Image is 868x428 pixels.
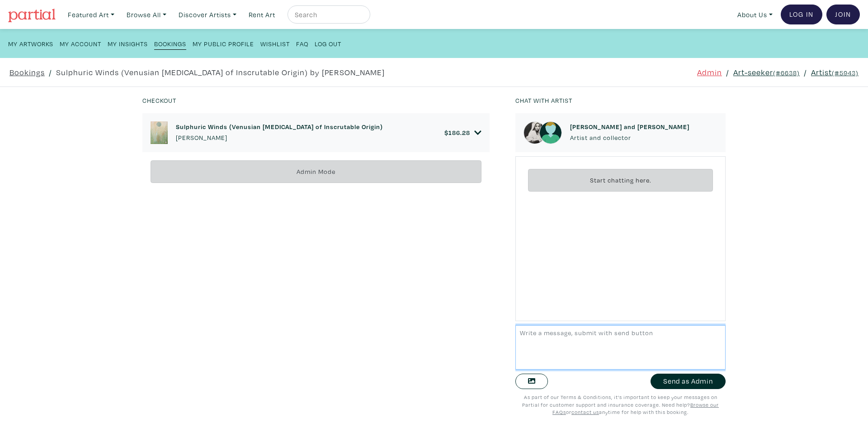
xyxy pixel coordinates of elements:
img: phpThumb.php [151,121,168,144]
span: 186.28 [448,128,470,137]
small: Wishlist [260,39,290,48]
p: [PERSON_NAME] [176,133,383,143]
img: avatar.png [539,121,562,144]
small: My Account [60,39,101,48]
a: Sulphuric Winds (Venusian [MEDICAL_DATA] of Inscrutable Origin) [PERSON_NAME] [176,123,383,142]
a: About Us [733,5,777,24]
small: My Artworks [8,39,53,48]
span: / [49,66,52,78]
span: / [726,66,729,78]
small: (#5943) [832,68,859,77]
small: As part of our Terms & Conditions, it's important to keep your messages on Partial for customer s... [522,394,719,415]
a: Featured Art [64,5,118,24]
span: / [804,66,807,78]
a: Rent Art [245,5,279,24]
a: FAQ [296,37,308,49]
p: Artist and collector [570,133,689,143]
a: Join [826,5,860,24]
input: Search [294,9,362,20]
a: My Public Profile [193,37,254,49]
a: My Account [60,37,101,49]
small: My Public Profile [193,39,254,48]
small: Checkout [142,96,176,105]
a: Log Out [315,37,341,49]
a: Sulphuric Winds (Venusian [MEDICAL_DATA] of Inscrutable Origin) by [PERSON_NAME] [56,66,385,78]
button: Send as Admin [651,374,726,390]
a: Artist(#5943) [811,66,859,78]
a: contact us [571,409,599,415]
small: (#6638) [773,68,800,77]
a: Browse All [123,5,170,24]
img: phpThumb.php [524,121,546,144]
a: Admin [697,66,722,78]
h6: Sulphuric Winds (Venusian [MEDICAL_DATA] of Inscrutable Origin) [176,123,383,130]
a: Wishlist [260,37,290,49]
a: My Artworks [8,37,53,49]
small: Log Out [315,39,341,48]
h6: $ [444,129,470,136]
a: Browse our FAQs [552,401,719,416]
small: My Insights [108,39,148,48]
h6: [PERSON_NAME] and [PERSON_NAME] [570,123,689,130]
a: Discover Artists [175,5,241,24]
a: Bookings [154,37,186,50]
a: Log In [781,5,822,24]
small: FAQ [296,39,308,48]
a: Bookings [9,66,45,78]
a: Art-seeker(#6638) [733,66,800,78]
small: Bookings [154,39,186,48]
div: Admin Mode [151,160,481,183]
a: $186.28 [444,129,481,137]
a: My Insights [108,37,148,49]
div: Start chatting here. [528,169,713,192]
small: Chat with artist [515,96,572,105]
